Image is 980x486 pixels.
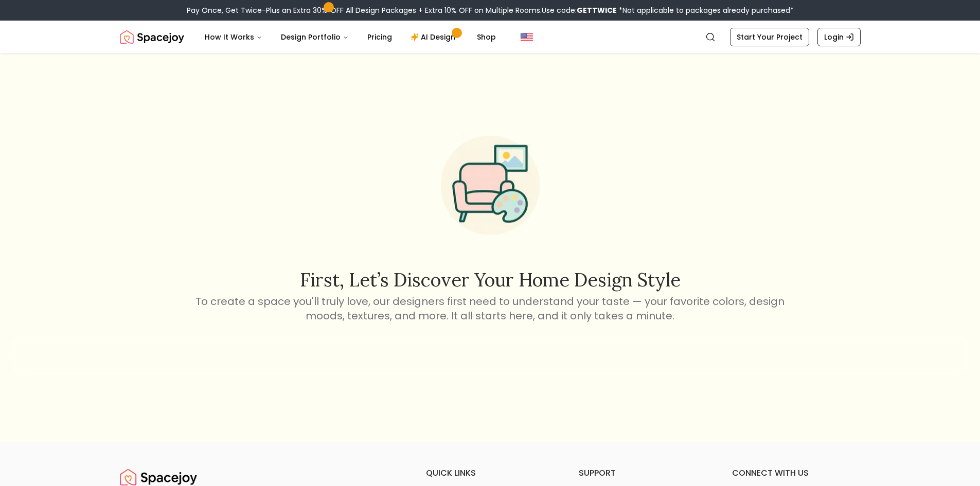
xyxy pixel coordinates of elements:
[542,5,617,15] span: Use code:
[579,467,707,479] h6: support
[194,294,787,323] p: To create a space you'll truly love, our designers first need to understand your taste — your fav...
[426,467,555,479] h6: quick links
[817,28,861,46] a: Login
[617,5,794,15] span: *Not applicable to packages already purchased*
[187,5,794,15] div: Pay Once, Get Twice-Plus an Extra 30% OFF All Design Packages + Extra 10% OFF on Multiple Rooms.
[577,5,617,15] b: GETTWICE
[730,28,809,46] a: Start Your Project
[402,27,467,47] a: AI Design
[469,27,504,47] a: Shop
[120,27,184,47] img: Spacejoy Logo
[120,21,861,53] nav: Global
[197,27,504,47] nav: Main
[424,119,556,251] img: Start Style Quiz Illustration
[120,27,184,47] a: Spacejoy
[359,27,400,47] a: Pricing
[732,467,861,479] h6: connect with us
[521,31,533,43] img: United States
[194,269,787,290] h2: First, let’s discover your home design style
[197,27,271,47] button: How It Works
[273,27,357,47] button: Design Portfolio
